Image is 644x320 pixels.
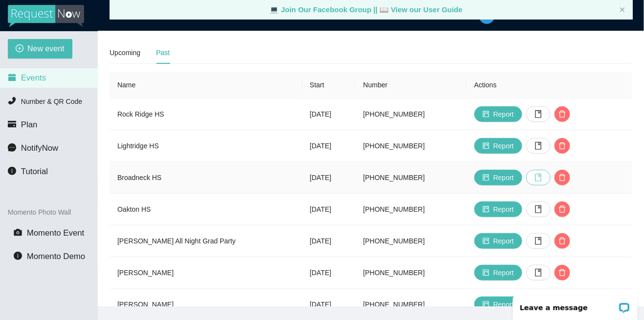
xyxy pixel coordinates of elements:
[555,138,570,154] button: delete
[110,225,302,257] td: [PERSON_NAME] All Night Grad Party
[555,205,570,213] span: delete
[493,140,514,151] span: Report
[493,267,514,278] span: Report
[8,39,72,59] button: plus-circleNew event
[21,167,48,176] span: Tutorial
[474,233,522,249] button: projectReport
[8,143,16,152] span: message
[555,142,570,150] span: delete
[474,297,522,312] button: projectReport
[483,111,489,119] span: project
[555,237,570,245] span: delete
[483,142,489,150] span: project
[493,109,514,120] span: Report
[16,44,23,54] span: plus-circle
[27,228,85,238] span: Momento Event
[483,301,489,309] span: project
[474,106,522,122] button: projectReport
[534,142,542,150] span: book
[302,130,355,162] td: [DATE]
[355,72,466,99] th: Number
[526,201,551,217] button: book
[620,7,625,13] button: close
[302,225,355,257] td: [DATE]
[21,143,58,153] span: NotifyNow
[534,269,542,277] span: book
[483,238,489,245] span: project
[555,170,570,185] button: delete
[302,194,355,225] td: [DATE]
[8,167,16,175] span: info-circle
[110,72,302,99] th: Name
[21,73,46,82] span: Events
[110,47,140,58] div: Upcoming
[110,162,302,194] td: Broadneck HS
[555,106,570,122] button: delete
[534,110,542,118] span: book
[302,99,355,130] td: [DATE]
[379,5,463,14] a: laptop View our User Guide
[493,204,514,215] span: Report
[14,228,22,237] span: camera
[110,130,302,162] td: Lightridge HS
[526,265,551,280] button: book
[8,120,16,128] span: credit-card
[110,257,302,289] td: [PERSON_NAME]
[555,174,570,181] span: delete
[355,225,466,257] td: [PHONE_NUMBER]
[110,99,302,130] td: Rock Ridge HS
[14,252,22,260] span: info-circle
[483,206,489,214] span: project
[493,236,514,246] span: Report
[555,269,570,277] span: delete
[526,233,551,249] button: book
[355,130,466,162] td: [PHONE_NUMBER]
[474,265,522,280] button: projectReport
[27,42,65,55] span: New event
[379,5,389,14] span: laptop
[474,138,522,154] button: projectReport
[21,120,38,129] span: Plan
[555,265,570,280] button: delete
[474,170,522,185] button: projectReport
[110,194,302,225] td: Oakton HS
[507,289,644,320] iframe: LiveChat chat widget
[270,5,279,14] span: laptop
[270,5,380,14] a: laptop Join Our Facebook Group ||
[483,269,489,277] span: project
[302,162,355,194] td: [DATE]
[466,72,632,99] th: Actions
[355,162,466,194] td: [PHONE_NUMBER]
[8,5,84,27] img: RequestNow
[474,201,522,217] button: projectReport
[21,98,82,105] span: Number & QR Code
[534,237,542,245] span: book
[302,257,355,289] td: [DATE]
[555,110,570,118] span: delete
[555,233,570,249] button: delete
[355,194,466,225] td: [PHONE_NUMBER]
[620,7,625,13] span: close
[355,99,466,130] td: [PHONE_NUMBER]
[156,47,170,58] div: Past
[493,299,514,310] span: Report
[302,72,355,99] th: Start
[493,172,514,183] span: Report
[8,73,16,81] span: calendar
[526,138,551,154] button: book
[27,252,85,261] span: Momento Demo
[534,205,542,213] span: book
[526,106,551,122] button: book
[534,174,542,181] span: book
[483,174,489,182] span: project
[355,257,466,289] td: [PHONE_NUMBER]
[526,170,551,185] button: book
[555,201,570,217] button: delete
[8,97,16,105] span: phone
